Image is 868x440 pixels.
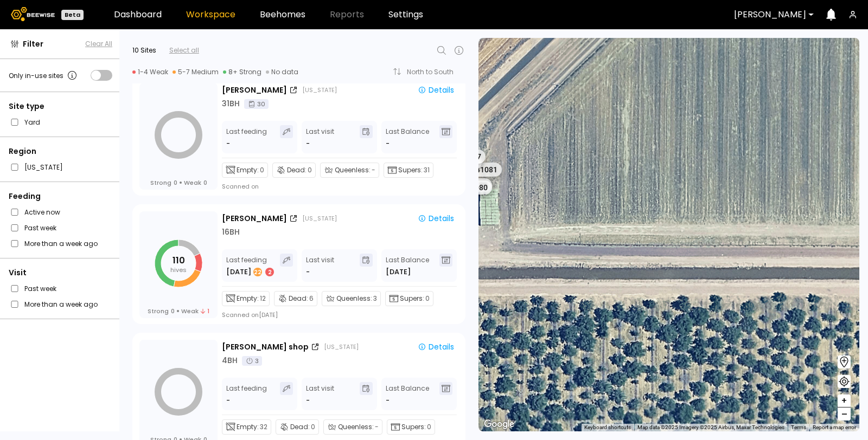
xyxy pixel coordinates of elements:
[481,417,517,431] a: Open this area in Google Maps (opens a new window)
[132,68,168,76] div: 1-4 Weak
[24,238,98,249] label: More than a week ago
[23,38,43,50] span: Filter
[386,138,390,149] span: -
[186,10,235,19] a: Workspace
[24,161,63,173] label: [US_STATE]
[375,422,379,432] span: -
[24,117,40,128] label: Yard
[222,355,238,366] div: 4 BH
[637,424,784,430] span: Map data ©2025 Imagery ©2025 Airbus, Maxar Technologies
[114,10,162,19] a: Dashboard
[324,342,359,351] div: [US_STATE]
[841,394,847,407] span: +
[24,206,60,218] label: Active now
[9,146,112,157] div: Region
[306,254,334,277] div: Last visit
[222,227,240,238] div: 16 BH
[85,39,112,49] button: Clear All
[813,424,856,430] a: Report a map error
[388,10,423,19] a: Settings
[322,291,381,306] div: Queenless:
[306,125,334,149] div: Last visit
[173,68,219,76] div: 5-7 Medium
[385,291,433,306] div: Supers:
[481,417,517,431] img: Google
[407,69,461,75] div: North to South
[424,165,430,175] span: 31
[226,254,275,277] div: Last feeding
[24,283,56,294] label: Past week
[791,424,806,430] a: Terms (opens in new tab)
[418,342,454,352] div: Details
[9,69,79,82] div: Only in-use sites
[260,422,267,432] span: 32
[306,382,334,406] div: Last visit
[222,213,287,224] div: [PERSON_NAME]
[413,341,458,353] button: Details
[425,294,430,303] span: 0
[203,179,207,186] span: 0
[169,46,199,55] div: Select all
[330,10,364,19] span: Reports
[222,98,240,109] div: 31 BH
[9,191,112,202] div: Feeding
[148,307,209,315] div: Strong Weak
[24,299,98,310] label: More than a week ago
[174,179,177,186] span: 0
[226,125,267,149] div: Last feeding
[226,395,231,406] div: -
[9,101,112,112] div: Site type
[584,424,631,431] button: Keyboard shortcuts
[201,307,209,315] span: 1
[150,179,207,186] div: Strong Weak
[323,419,382,435] div: Queenless:
[306,138,310,149] div: -
[226,382,267,406] div: Last feeding
[386,254,429,277] div: Last Balance
[413,84,458,96] button: Details
[260,294,266,303] span: 12
[242,356,262,366] div: 3
[11,7,55,21] img: Beewise logo
[306,395,310,406] div: -
[386,267,411,277] span: [DATE]
[418,85,454,95] div: Details
[386,125,429,149] div: Last Balance
[418,213,454,223] div: Details
[302,214,337,223] div: [US_STATE]
[838,407,851,420] button: –
[386,395,390,406] span: -
[306,267,310,277] div: -
[222,291,270,306] div: Empty:
[9,267,112,279] div: Visit
[222,310,278,319] div: Scanned on [DATE]
[24,222,56,234] label: Past week
[274,291,317,306] div: Dead:
[308,165,312,175] span: 0
[373,294,377,303] span: 3
[222,419,271,435] div: Empty:
[467,163,502,177] div: # 41081
[372,165,375,175] span: -
[222,341,309,353] div: [PERSON_NAME] shop
[841,407,847,421] span: –
[838,394,851,407] button: +
[302,86,337,94] div: [US_STATE]
[253,268,262,276] div: 22
[276,419,319,435] div: Dead:
[170,266,187,274] tspan: hives
[222,85,287,96] div: [PERSON_NAME]
[226,267,275,277] div: [DATE]
[173,254,185,267] tspan: 110
[222,182,259,191] div: Scanned on
[272,163,316,178] div: Dead:
[320,163,379,178] div: Queenless:
[260,165,264,175] span: 0
[413,212,458,224] button: Details
[387,419,435,435] div: Supers:
[265,268,274,276] div: 2
[223,68,261,76] div: 8+ Strong
[61,10,84,20] div: Beta
[311,422,315,432] span: 0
